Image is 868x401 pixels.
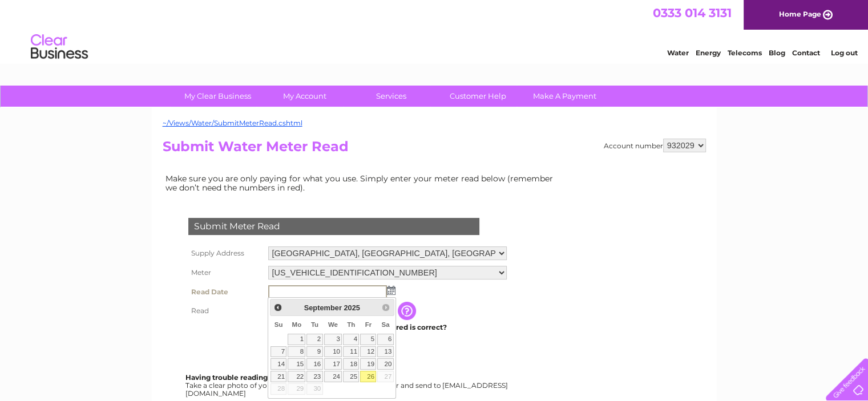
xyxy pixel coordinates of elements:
div: Clear Business is a trading name of Verastar Limited (registered in [GEOGRAPHIC_DATA] No. 3667643... [165,6,704,55]
td: Are you sure the read you have entered is correct? [265,320,510,335]
td: Make sure you are only paying for what you use. Simply enter your meter read below (remember we d... [163,171,562,195]
a: Energy [696,48,721,57]
a: 24 [324,371,342,382]
a: Make A Payment [518,86,612,107]
a: Telecoms [728,48,762,57]
a: 10 [324,346,342,358]
a: 18 [343,358,359,370]
a: My Clear Business [171,86,265,107]
span: Saturday [381,321,389,328]
a: 26 [360,371,376,382]
span: Monday [292,321,302,328]
span: Tuesday [311,321,318,328]
a: 20 [377,358,393,370]
a: 3 [324,334,342,345]
a: ~/Views/Water/SubmitMeterRead.cshtml [163,119,302,127]
a: 7 [271,346,286,358]
a: 1 [288,334,305,345]
span: Thursday [347,321,355,328]
a: Log out [830,48,857,57]
th: Read [185,302,265,320]
a: 19 [360,358,376,370]
span: Sunday [274,321,283,328]
span: September [304,303,342,312]
a: 5 [360,334,376,345]
th: Read Date [185,282,265,302]
a: 22 [288,371,305,382]
a: 16 [306,358,322,370]
a: 4 [343,334,359,345]
a: 11 [343,346,359,358]
a: 23 [306,371,322,382]
a: Prev [272,301,285,314]
a: 14 [271,358,286,370]
div: Take a clear photo of your readings, tell us which supply it's for and send to [EMAIL_ADDRESS][DO... [185,374,510,397]
a: 6 [377,334,393,345]
div: Account number [604,139,706,152]
span: Wednesday [328,321,338,328]
a: 17 [324,358,342,370]
span: Friday [365,321,372,328]
a: 21 [271,371,286,382]
a: 13 [377,346,393,358]
span: 2025 [344,303,360,312]
a: 25 [343,371,359,382]
a: 12 [360,346,376,358]
a: 2 [306,334,322,345]
span: Prev [273,303,282,312]
a: Contact [792,48,820,57]
a: Blog [769,48,785,57]
h2: Submit Water Meter Read [163,139,706,160]
b: Having trouble reading your meter? [185,373,313,382]
a: Customer Help [431,86,525,107]
th: Meter [185,263,265,282]
a: Services [344,86,438,107]
img: logo.png [30,30,88,64]
a: My Account [257,86,352,107]
a: Water [667,48,689,57]
a: 0333 014 3131 [653,6,732,20]
img: ... [387,286,395,295]
a: 15 [288,358,305,370]
th: Supply Address [185,244,265,263]
input: Information [398,302,418,320]
div: Submit Meter Read [188,218,479,235]
a: 9 [306,346,322,358]
a: 8 [288,346,305,358]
